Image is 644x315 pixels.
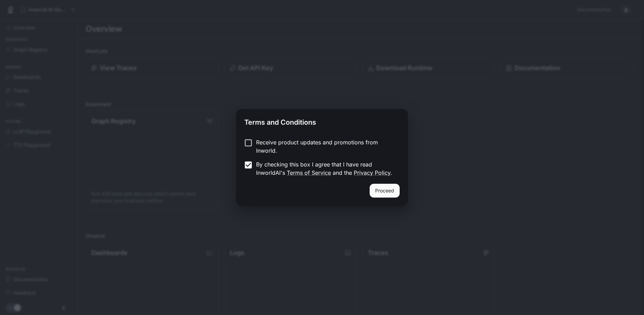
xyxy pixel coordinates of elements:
[287,169,331,176] a: Terms of Service
[354,169,390,176] a: Privacy Policy
[256,138,394,155] p: Receive product updates and promotions from Inworld.
[256,160,394,177] p: By checking this box I agree that I have read InworldAI's and the .
[370,184,400,198] button: Proceed
[236,109,408,133] h2: Terms and Conditions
